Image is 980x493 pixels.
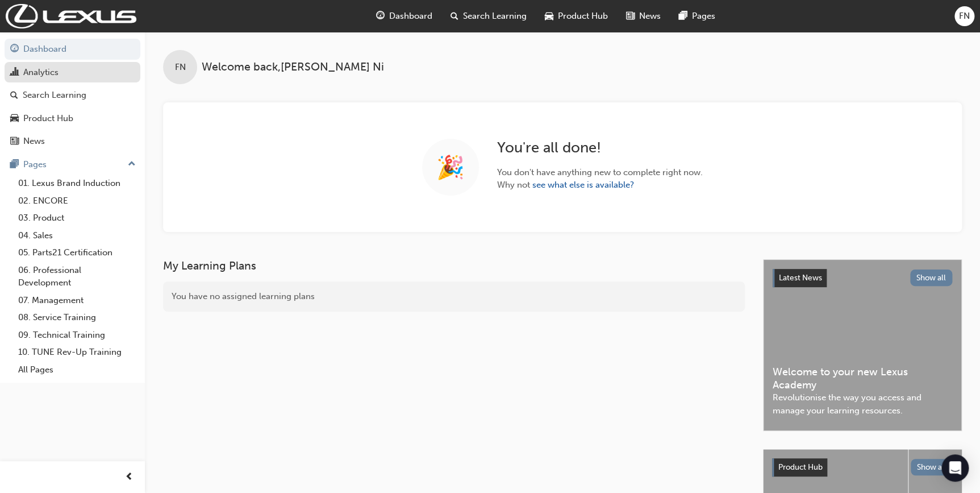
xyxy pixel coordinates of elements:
a: All Pages [14,361,140,379]
a: 04. Sales [14,227,140,245]
a: 06. Professional Development [14,262,140,292]
span: Product Hub [778,462,823,472]
span: Why not [497,179,703,192]
span: News [639,10,661,23]
span: Product Hub [558,10,608,23]
a: 07. Management [14,292,140,309]
a: 08. Service Training [14,309,140,326]
a: Analytics [5,62,140,83]
button: DashboardAnalyticsSearch LearningProduct HubNews [5,36,140,154]
div: Search Learning [23,89,86,102]
a: Search Learning [5,85,140,106]
button: FN [954,6,974,26]
a: car-iconProduct Hub [536,5,617,28]
button: Show all [910,270,953,286]
span: Welcome back , [PERSON_NAME] Ni [202,61,384,74]
span: news-icon [626,9,635,23]
div: News [23,135,45,148]
span: car-icon [545,9,553,23]
span: car-icon [10,114,19,124]
a: 02. ENCORE [14,192,140,210]
div: Analytics [23,66,59,79]
a: Latest NewsShow allWelcome to your new Lexus AcademyRevolutionise the way you access and manage y... [763,259,962,431]
a: 05. Parts21 Certification [14,244,140,262]
div: You have no assigned learning plans [163,281,745,312]
span: FN [959,10,970,23]
span: news-icon [10,136,19,147]
span: Search Learning [463,10,527,23]
span: 🎉 [436,161,465,174]
span: Revolutionise the way you access and manage your learning resources. [773,391,952,417]
h3: My Learning Plans [163,259,745,272]
button: Show all [911,459,953,475]
span: Dashboard [389,10,432,23]
a: Product Hub [5,108,140,129]
div: Product Hub [23,112,73,125]
a: see what else is available? [532,180,634,190]
div: Pages [23,158,47,171]
a: Dashboard [5,39,140,60]
a: news-iconNews [617,5,670,28]
span: pages-icon [10,160,19,170]
span: Welcome to your new Lexus Academy [773,366,952,391]
span: Latest News [779,273,822,283]
span: pages-icon [679,9,687,23]
span: Pages [692,10,715,23]
span: prev-icon [125,470,134,484]
span: guage-icon [376,9,385,23]
h2: You're all done! [497,139,703,157]
a: 10. TUNE Rev-Up Training [14,343,140,361]
a: pages-iconPages [670,5,724,28]
span: FN [175,61,186,74]
a: News [5,131,140,152]
button: Pages [5,154,140,175]
a: 01. Lexus Brand Induction [14,175,140,192]
a: Product HubShow all [772,458,953,477]
span: chart-icon [10,68,19,78]
a: 09. Technical Training [14,326,140,344]
span: search-icon [10,90,18,101]
a: Latest NewsShow all [773,269,952,287]
img: Trak [6,4,136,28]
a: guage-iconDashboard [367,5,441,28]
span: You don't have anything new to complete right now. [497,166,703,179]
a: search-iconSearch Learning [441,5,536,28]
div: Open Intercom Messenger [941,454,969,482]
span: up-icon [128,157,136,172]
span: guage-icon [10,44,19,55]
a: 03. Product [14,209,140,227]
span: search-icon [451,9,458,23]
